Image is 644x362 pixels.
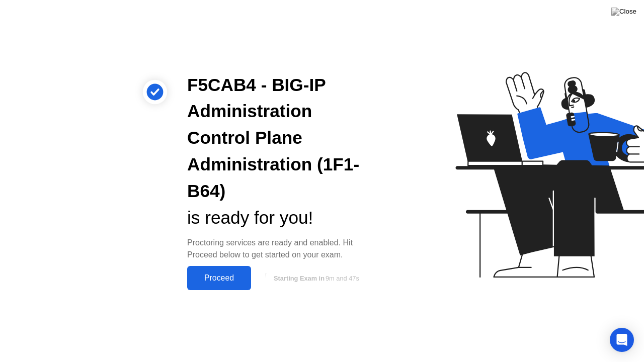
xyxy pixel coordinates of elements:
[187,72,374,205] div: F5CAB4 - BIG-IP Administration Control Plane Administration (1F1-B64)
[256,268,374,288] button: Starting Exam in9m and 47s
[187,205,374,231] div: is ready for you!
[187,266,251,290] button: Proceed
[611,8,636,16] img: Close
[190,274,248,283] div: Proceed
[326,275,359,282] span: 9m and 47s
[610,328,634,352] div: Open Intercom Messenger
[187,237,374,261] div: Proctoring services are ready and enabled. Hit Proceed below to get started on your exam.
